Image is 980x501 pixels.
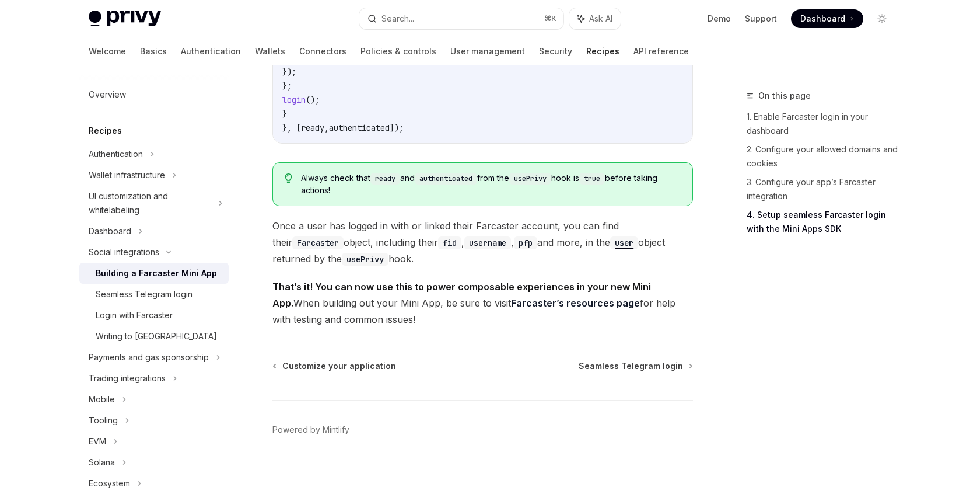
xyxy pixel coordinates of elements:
a: Farcaster’s resources page [511,297,640,309]
a: Dashboard [791,9,863,28]
div: Overview [89,88,126,102]
div: Ecosystem [89,476,130,490]
a: user [610,236,638,248]
div: Search... [381,12,414,26]
span: (); [306,95,320,105]
div: Payments and gas sponsorship [89,350,209,364]
a: Authentication [181,37,241,65]
div: EVM [89,434,106,448]
div: Tooling [89,413,118,427]
span: ⌘ K [544,14,556,23]
code: usePrivy [342,253,388,266]
a: 4. Setup seamless Farcaster login with the Mini Apps SDK [747,206,901,238]
span: login [282,95,306,105]
code: ready [370,173,400,185]
a: Wallets [255,37,285,65]
button: Ask AI [569,8,621,29]
a: Policies & controls [360,37,436,65]
code: usePrivy [509,173,551,185]
svg: Tip [285,173,293,184]
span: Ask AI [589,13,612,25]
div: UI customization and whitelabeling [89,189,211,217]
div: Mobile [89,392,115,406]
span: , [324,123,329,133]
img: light logo [89,11,161,27]
code: username [464,236,511,249]
a: Support [745,13,777,25]
a: User management [450,37,525,65]
div: Wallet infrastructure [89,168,165,182]
div: Solana [89,455,115,469]
span: authenticated [329,123,390,133]
a: Connectors [299,37,346,65]
a: Recipes [586,37,619,65]
code: pfp [514,236,537,249]
a: Writing to [GEOGRAPHIC_DATA] [79,326,229,347]
a: Powered by Mintlify [272,424,349,436]
div: Login with Farcaster [96,308,173,322]
span: On this page [758,89,811,103]
a: 3. Configure your app’s Farcaster integration [747,173,901,206]
strong: That’s it! You can now use this to power composable experiences in your new Mini App. [272,281,651,309]
span: }, [ [282,123,301,133]
div: Social integrations [89,245,159,259]
a: 2. Configure your allowed domains and cookies [747,140,901,173]
div: Writing to [GEOGRAPHIC_DATA] [96,329,217,343]
code: user [610,236,638,249]
a: API reference [633,37,689,65]
code: true [579,173,605,185]
span: ]); [390,123,404,133]
span: ready [301,123,324,133]
span: Once a user has logged in with or linked their Farcaster account, you can find their object, incl... [272,218,693,267]
a: 1. Enable Farcaster login in your dashboard [747,107,901,140]
a: Basics [140,37,167,65]
span: Seamless Telegram login [579,360,683,372]
code: fid [438,236,461,249]
span: }; [282,81,292,91]
a: Seamless Telegram login [79,284,229,305]
h5: Recipes [89,124,122,138]
code: authenticated [415,173,477,185]
a: Security [539,37,572,65]
button: Toggle dark mode [873,9,891,28]
a: Overview [79,84,229,105]
span: When building out your Mini App, be sure to visit for help with testing and common issues! [272,279,693,328]
span: Customize your application [282,360,396,372]
a: Demo [708,13,731,25]
code: Farcaster [292,236,344,249]
div: Trading integrations [89,371,166,385]
div: Building a Farcaster Mini App [96,266,217,280]
div: Dashboard [89,224,131,238]
span: Dashboard [800,13,845,25]
span: }); [282,67,296,77]
button: Search...⌘K [359,8,563,29]
a: Customize your application [274,360,396,372]
span: Always check that and from the hook is before taking actions! [301,172,681,196]
a: Seamless Telegram login [579,360,692,372]
div: Authentication [89,147,143,161]
a: Building a Farcaster Mini App [79,263,229,284]
div: Seamless Telegram login [96,287,192,301]
a: Login with Farcaster [79,305,229,326]
span: } [282,109,287,119]
a: Welcome [89,37,126,65]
